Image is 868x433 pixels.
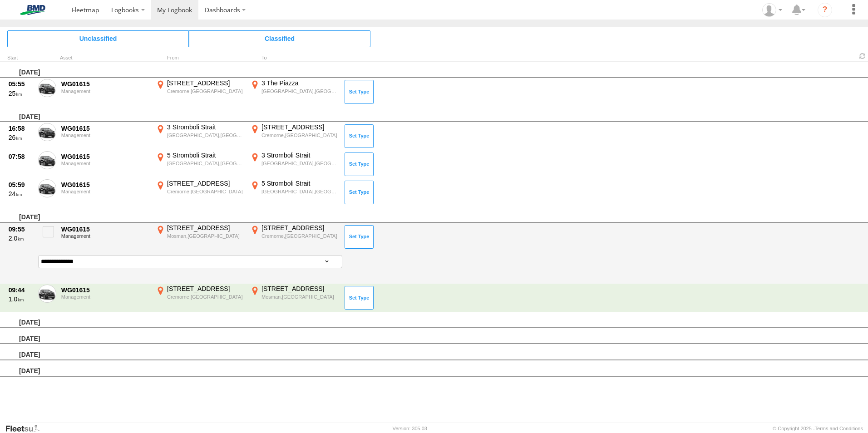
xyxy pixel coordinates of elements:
[154,151,245,177] label: Click to View Event Location
[261,151,338,159] div: 3 Stromboli Strait
[61,225,149,233] div: WG01615
[815,426,863,431] a: Terms and Conditions
[5,424,47,433] a: Visit our Website
[9,181,33,189] div: 05:59
[154,285,245,311] label: Click to View Event Location
[167,188,244,195] div: Cremorne,[GEOGRAPHIC_DATA]
[249,123,340,149] label: Click to View Event Location
[261,188,338,195] div: [GEOGRAPHIC_DATA],[GEOGRAPHIC_DATA]
[154,224,245,250] label: Click to View Event Location
[249,151,340,177] label: Click to View Event Location
[7,30,189,47] span: Click to view Unclassified Trips
[759,3,785,17] div: Craig Roffe
[249,56,340,60] div: To
[261,285,338,293] div: [STREET_ADDRESS]
[9,80,33,88] div: 05:55
[9,190,33,198] div: 24
[154,123,245,149] label: Click to View Event Location
[9,234,33,242] div: 2.0
[261,224,338,232] div: [STREET_ADDRESS]
[167,151,244,159] div: 5 Stromboli Strait
[9,286,33,294] div: 09:44
[261,179,338,187] div: 5 Stromboli Strait
[393,426,427,431] div: Version: 305.03
[7,56,35,60] div: Click to Sort
[167,123,244,131] div: 3 Stromboli Strait
[345,80,374,103] button: Click to Set
[261,160,338,167] div: [GEOGRAPHIC_DATA],[GEOGRAPHIC_DATA]
[167,132,244,138] div: [GEOGRAPHIC_DATA],[GEOGRAPHIC_DATA]
[167,160,244,167] div: [GEOGRAPHIC_DATA],[GEOGRAPHIC_DATA]
[154,56,245,60] div: From
[249,179,340,206] label: Click to View Event Location
[167,224,244,232] div: [STREET_ADDRESS]
[345,181,374,204] button: Click to Set
[261,132,338,138] div: Cremorne,[GEOGRAPHIC_DATA]
[61,161,149,166] div: Management
[167,179,244,187] div: [STREET_ADDRESS]
[9,5,56,15] img: bmd-logo.svg
[249,79,340,105] label: Click to View Event Location
[61,80,149,88] div: WG01615
[154,179,245,206] label: Click to View Event Location
[61,124,149,133] div: WG01615
[9,133,33,142] div: 26
[261,88,338,94] div: [GEOGRAPHIC_DATA],[GEOGRAPHIC_DATA]
[61,233,149,239] div: Management
[61,294,149,300] div: Management
[249,224,340,250] label: Click to View Event Location
[261,294,338,300] div: Mosman,[GEOGRAPHIC_DATA]
[167,294,244,300] div: Cremorne,[GEOGRAPHIC_DATA]
[773,426,863,431] div: © Copyright 2025 -
[249,285,340,311] label: Click to View Event Location
[61,189,149,194] div: Management
[61,89,149,94] div: Management
[61,153,149,161] div: WG01615
[189,30,370,47] span: Click to view Classified Trips
[857,52,868,60] span: Refresh
[345,225,374,249] button: Click to Set
[167,88,244,94] div: Cremorne,[GEOGRAPHIC_DATA]
[9,153,33,161] div: 07:58
[61,181,149,189] div: WG01615
[167,79,244,87] div: [STREET_ADDRESS]
[261,233,338,239] div: Cremorne,[GEOGRAPHIC_DATA]
[61,286,149,294] div: WG01615
[9,295,33,303] div: 1.0
[9,225,33,233] div: 09:55
[61,133,149,138] div: Management
[818,3,832,17] i: ?
[167,233,244,239] div: Mosman,[GEOGRAPHIC_DATA]
[345,153,374,176] button: Click to Set
[345,124,374,148] button: Click to Set
[9,89,33,98] div: 25
[345,286,374,310] button: Click to Set
[261,123,338,131] div: [STREET_ADDRESS]
[9,124,33,133] div: 16:58
[167,285,244,293] div: [STREET_ADDRESS]
[154,79,245,105] label: Click to View Event Location
[60,56,151,60] div: Asset
[261,79,338,87] div: 3 The Piazza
